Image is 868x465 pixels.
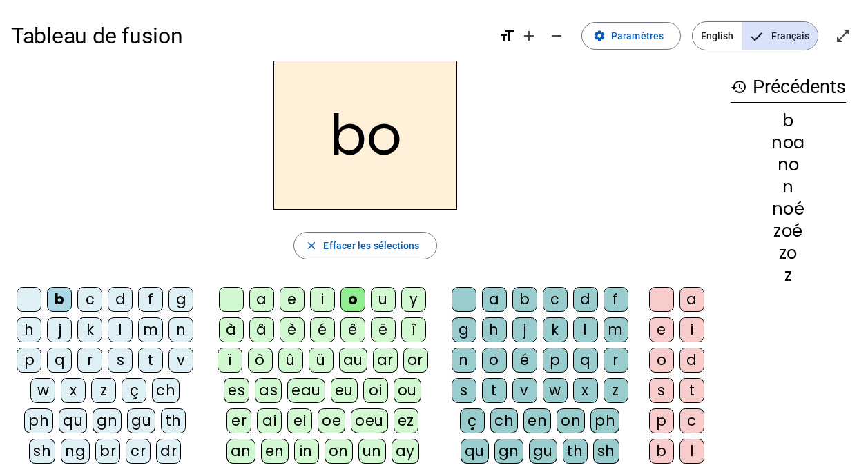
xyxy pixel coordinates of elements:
div: er [226,408,251,433]
mat-icon: close [305,239,318,252]
div: qu [59,408,87,433]
div: w [543,378,568,403]
div: oeu [351,408,388,433]
div: é [310,317,335,342]
div: oe [318,408,345,433]
div: d [679,348,704,373]
span: Français [742,22,818,50]
div: u [371,287,396,312]
div: r [77,348,102,373]
div: noa [731,135,846,151]
div: ay [392,439,419,464]
div: oi [363,378,388,403]
span: Paramètres [611,28,664,44]
div: ë [371,317,396,342]
div: au [339,348,367,373]
div: e [649,317,674,342]
div: à [219,317,244,342]
span: Effacer les sélections [323,237,419,254]
div: s [452,378,476,403]
div: ch [152,378,180,403]
div: i [679,317,704,342]
div: d [108,287,133,312]
div: zo [731,245,846,261]
div: cr [126,439,151,464]
div: n [168,317,193,342]
div: on [325,439,353,464]
div: an [226,439,255,464]
div: v [512,378,537,403]
h2: bo [273,61,457,210]
div: t [482,378,507,403]
button: Effacer les sélections [293,232,436,259]
div: ç [460,408,485,433]
div: h [17,317,41,342]
div: a [249,287,274,312]
div: m [138,317,163,342]
div: ï [218,348,242,373]
div: zoé [731,223,846,239]
mat-button-toggle-group: Language selection [692,21,818,50]
div: un [358,439,386,464]
div: p [649,408,674,433]
div: r [604,348,628,373]
div: d [573,287,598,312]
div: û [278,348,303,373]
div: z [731,267,846,284]
div: l [108,317,133,342]
h1: Tableau de fusion [11,14,488,58]
div: ü [309,348,334,373]
div: sh [29,439,55,464]
div: q [573,348,598,373]
div: i [310,287,335,312]
div: qu [461,439,489,464]
div: s [108,348,133,373]
div: t [679,378,704,403]
div: th [563,439,588,464]
div: j [47,317,72,342]
div: w [30,378,55,403]
div: v [168,348,193,373]
div: es [224,378,249,403]
div: ng [61,439,90,464]
div: en [261,439,289,464]
div: p [543,348,568,373]
div: f [604,287,628,312]
div: dr [156,439,181,464]
div: o [340,287,365,312]
div: l [573,317,598,342]
div: ou [394,378,421,403]
button: Paramètres [581,22,681,50]
div: no [731,157,846,173]
div: b [47,287,72,312]
div: br [95,439,120,464]
div: ei [287,408,312,433]
div: noé [731,201,846,217]
div: c [543,287,568,312]
mat-icon: add [521,28,537,44]
div: m [604,317,628,342]
div: gu [127,408,155,433]
div: gn [93,408,122,433]
div: g [168,287,193,312]
div: o [482,348,507,373]
div: x [573,378,598,403]
div: x [61,378,86,403]
div: c [77,287,102,312]
div: or [403,348,428,373]
div: on [557,408,585,433]
div: en [523,408,551,433]
mat-icon: history [731,79,747,95]
div: b [649,439,674,464]
div: c [679,408,704,433]
div: f [138,287,163,312]
div: as [255,378,282,403]
div: y [401,287,426,312]
span: English [693,22,742,50]
div: p [17,348,41,373]
div: t [138,348,163,373]
div: o [649,348,674,373]
div: k [543,317,568,342]
div: ç [122,378,146,403]
div: ph [590,408,619,433]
